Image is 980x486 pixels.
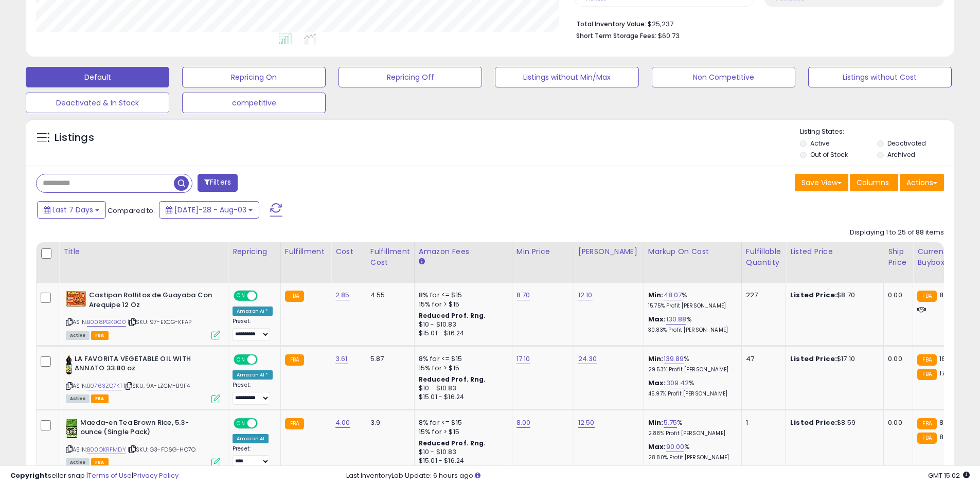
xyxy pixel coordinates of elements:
div: Last InventoryLab Update: 6 hours ago. [346,471,970,481]
div: Preset: [233,382,273,405]
a: 12.10 [578,290,593,300]
span: | SKU: 97-EXCG-KFAP [128,318,191,326]
a: 2.85 [335,290,350,300]
a: 90.00 [666,442,685,452]
small: FBA [285,354,304,366]
small: FBA [917,291,936,302]
button: Save View [795,174,848,191]
button: Default [26,67,169,87]
span: $60.73 [658,31,680,41]
span: FBA [91,394,109,403]
span: [DATE]-28 - Aug-03 [174,205,246,215]
p: 2.88% Profit [PERSON_NAME] [648,430,734,437]
div: % [648,354,734,373]
div: 1 [746,418,778,427]
span: Last 7 Days [52,205,93,215]
span: OFF [256,419,273,427]
button: Filters [198,174,238,192]
button: Deactivated & In Stock [26,93,169,113]
button: Last 7 Days [37,201,106,219]
img: 41tTGIjXuCL._SL40_.jpg [66,354,72,375]
p: 28.80% Profit [PERSON_NAME] [648,454,734,461]
div: Preset: [233,445,273,469]
b: Total Inventory Value: [576,20,646,28]
a: B0763ZQ7KT [87,382,122,390]
b: Min: [648,354,664,364]
a: 8.70 [516,290,530,300]
div: 8% for <= $15 [419,354,504,364]
b: Max: [648,442,666,452]
b: Min: [648,290,664,300]
div: 15% for > $15 [419,427,504,437]
button: competitive [182,93,326,113]
p: Listing States: [800,127,954,137]
a: 48.07 [664,290,682,300]
b: Max: [648,314,666,324]
p: 15.75% Profit [PERSON_NAME] [648,302,734,310]
p: 29.53% Profit [PERSON_NAME] [648,366,734,373]
div: 15% for > $15 [419,300,504,309]
button: Actions [900,174,944,191]
div: $8.59 [790,418,876,427]
label: Deactivated [887,139,926,148]
span: All listings currently available for purchase on Amazon [66,331,90,340]
span: | SKU: 9A-LZCM-B9F4 [124,382,190,390]
button: Non Competitive [652,67,795,87]
div: Current Buybox Price [917,246,970,268]
b: Short Term Storage Fees: [576,31,656,40]
button: Listings without Min/Max [495,67,638,87]
span: | SKU: G3-FD6G-HC7O [128,445,195,454]
th: The percentage added to the cost of goods (COGS) that forms the calculator for Min & Max prices. [644,242,741,283]
span: ON [235,292,247,300]
small: FBA [285,418,304,429]
h5: Listings [55,131,94,145]
button: Listings without Cost [808,67,952,87]
small: FBA [917,433,936,444]
b: Min: [648,418,664,427]
b: Reduced Prof. Rng. [419,439,486,447]
small: FBA [917,354,936,366]
strong: Copyright [10,471,48,480]
a: B00OKRFMDY [87,445,126,454]
div: ASIN: [66,291,220,338]
div: Fulfillable Quantity [746,246,781,268]
span: Compared to: [108,206,155,215]
div: % [648,291,734,310]
a: 8.00 [516,418,531,428]
small: FBA [917,369,936,380]
li: $25,237 [576,17,936,29]
div: ASIN: [66,354,220,402]
div: Cost [335,246,362,257]
div: Fulfillment Cost [370,246,410,268]
small: FBA [917,418,936,429]
div: Displaying 1 to 25 of 88 items [850,228,944,238]
div: Min Price [516,246,569,257]
div: seller snap | | [10,471,179,481]
a: 309.42 [666,378,689,388]
a: B008PGK9C0 [87,318,126,327]
b: Reduced Prof. Rng. [419,375,486,384]
div: 8% for <= $15 [419,418,504,427]
img: 51uN-U-90-L._SL40_.jpg [66,418,78,439]
small: Amazon Fees. [419,257,425,266]
span: OFF [256,355,273,364]
div: 47 [746,354,778,364]
div: $10 - $10.83 [419,448,504,457]
div: Listed Price [790,246,879,257]
div: Fulfillment [285,246,327,257]
a: 130.88 [666,314,687,325]
div: [PERSON_NAME] [578,246,639,257]
label: Archived [887,150,915,159]
span: 8.72 [939,432,953,442]
span: ON [235,355,247,364]
b: Listed Price: [790,418,837,427]
label: Active [810,139,829,148]
b: Listed Price: [790,290,837,300]
div: $10 - $10.83 [419,320,504,329]
span: ON [235,419,247,427]
img: 51jLBjUubZL._SL40_.jpg [66,291,86,307]
button: Columns [850,174,898,191]
a: Terms of Use [88,471,132,480]
div: Preset: [233,318,273,341]
b: Listed Price: [790,354,837,364]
